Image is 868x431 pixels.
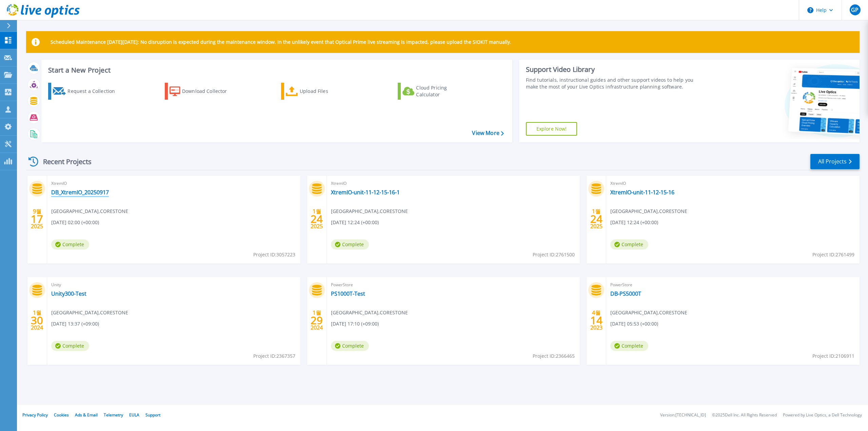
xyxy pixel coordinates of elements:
[610,219,658,226] span: [DATE] 12:24 (+00:00)
[783,413,862,417] li: Powered by Live Optics, a Dell Technology
[660,413,706,417] li: Version: [TECHNICAL_ID]
[31,216,43,222] span: 17
[51,208,128,215] span: [GEOGRAPHIC_DATA] , CORESTONE
[75,412,98,418] a: Ads & Email
[533,352,575,360] span: Project ID: 2366465
[51,239,89,250] span: Complete
[51,341,89,351] span: Complete
[610,320,658,328] span: [DATE] 05:53 (+00:00)
[145,412,160,418] a: Support
[51,189,109,196] a: DB_XtremIO_20250917
[22,412,48,418] a: Privacy Policy
[610,189,674,196] a: XtremIO-unit-11-12-15-16
[331,219,379,226] span: [DATE] 12:24 (+00:00)
[526,65,702,74] div: Support Video Library
[590,216,603,222] span: 24
[31,308,43,333] div: 1월 2024
[416,84,470,98] div: Cloud Pricing Calculator
[253,251,295,258] span: Project ID: 3057223
[67,84,122,98] div: Request a Collection
[51,290,86,297] a: Unity300-Test
[812,251,854,258] span: Project ID: 2761499
[331,281,576,289] span: PowerStore
[182,84,236,98] div: Download Collector
[48,66,504,74] h3: Start a New Project
[165,83,240,100] a: Download Collector
[590,317,603,323] span: 14
[311,317,323,323] span: 29
[331,180,576,187] span: XtremIO
[311,216,323,222] span: 24
[331,290,365,297] a: PS1000T-Test
[51,219,99,226] span: [DATE] 02:00 (+00:00)
[610,239,648,250] span: Complete
[331,320,379,328] span: [DATE] 17:10 (+09:00)
[331,239,369,250] span: Complete
[610,341,648,351] span: Complete
[610,309,687,316] span: [GEOGRAPHIC_DATA] , CORESTONE
[51,281,296,289] span: Unity
[51,320,99,328] span: [DATE] 13:37 (+09:00)
[104,412,123,418] a: Telemetry
[26,153,101,170] div: Recent Projects
[331,208,408,215] span: [GEOGRAPHIC_DATA] , CORESTONE
[812,352,854,360] span: Project ID: 2106911
[51,309,128,316] span: [GEOGRAPHIC_DATA] , CORESTONE
[610,290,641,297] a: DB-PS5000T
[253,352,295,360] span: Project ID: 2367357
[54,412,69,418] a: Cookies
[590,207,603,231] div: 1월 2025
[310,308,323,333] div: 1월 2024
[590,308,603,333] div: 4월 2023
[526,122,577,136] a: Explore Now!
[129,412,139,418] a: EULA
[331,341,369,351] span: Complete
[31,207,43,231] div: 9월 2025
[712,413,777,417] li: © 2025 Dell Inc. All Rights Reserved
[331,309,408,316] span: [GEOGRAPHIC_DATA] , CORESTONE
[526,77,702,90] div: Find tutorials, instructional guides and other support videos to help you make the most of your L...
[281,83,357,100] a: Upload Files
[310,207,323,231] div: 1월 2025
[31,317,43,323] span: 30
[398,83,473,100] a: Cloud Pricing Calculator
[610,208,687,215] span: [GEOGRAPHIC_DATA] , CORESTONE
[810,154,860,169] a: All Projects
[300,84,354,98] div: Upload Files
[851,7,859,13] span: GP
[51,180,296,187] span: XtremIO
[610,281,855,289] span: PowerStore
[48,83,124,100] a: Request a Collection
[51,39,511,45] p: Scheduled Maintenance [DATE][DATE]: No disruption is expected during the maintenance window. In t...
[331,189,400,196] a: XtremIO-unit-11-12-15-16-1
[472,130,504,136] a: View More
[533,251,575,258] span: Project ID: 2761500
[610,180,855,187] span: XtremIO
